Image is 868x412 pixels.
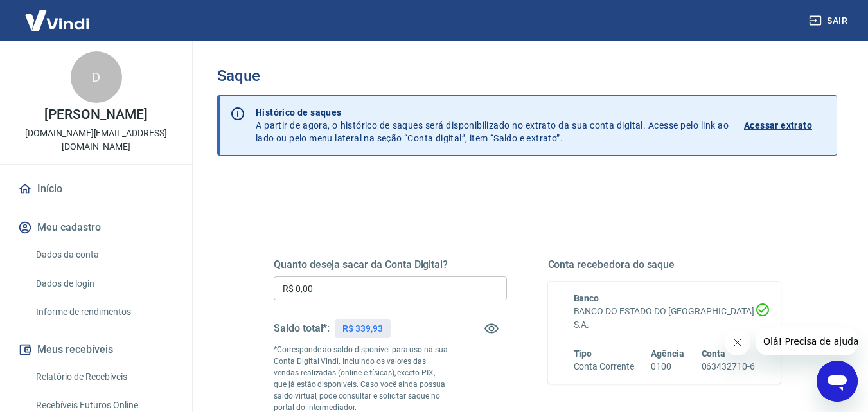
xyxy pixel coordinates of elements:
a: Dados de login [31,271,177,297]
div: D [71,51,122,103]
iframe: Botão para abrir a janela de mensagens [817,361,858,402]
p: [DOMAIN_NAME][EMAIL_ADDRESS][DOMAIN_NAME] [10,127,182,154]
iframe: Fechar mensagem [725,330,750,355]
h5: Quanto deseja sacar da Conta Digital? [274,258,507,271]
iframe: Mensagem da empresa [756,327,858,355]
button: Meu cadastro [15,213,177,242]
h6: 063432710-6 [702,360,755,373]
img: Vindi [15,1,99,40]
span: Olá! Precisa de ajuda? [8,9,108,19]
a: Relatório de Recebíveis [31,364,177,390]
a: Início [15,175,177,203]
h6: BANCO DO ESTADO DO [GEOGRAPHIC_DATA] S.A. [574,305,756,332]
h6: 0100 [651,360,684,373]
p: A partir de agora, o histórico de saques será disponibilizado no extrato da sua conta digital. Ac... [256,106,729,145]
span: Banco [574,293,599,303]
span: Tipo [574,348,592,359]
a: Dados da conta [31,242,177,268]
h5: Conta recebedora do saque [548,258,781,271]
h6: Conta Corrente [574,360,634,373]
a: Informe de rendimentos [31,299,177,325]
span: Conta [702,348,726,359]
p: Acessar extrato [744,119,812,132]
p: Histórico de saques [256,106,729,119]
p: R$ 339,93 [342,322,383,336]
p: [PERSON_NAME] [44,108,147,121]
button: Meus recebíveis [15,336,177,364]
a: Acessar extrato [744,106,826,145]
button: Sair [806,9,853,33]
span: Agência [651,348,684,359]
h3: Saque [217,67,837,85]
h5: Saldo total*: [274,322,330,335]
